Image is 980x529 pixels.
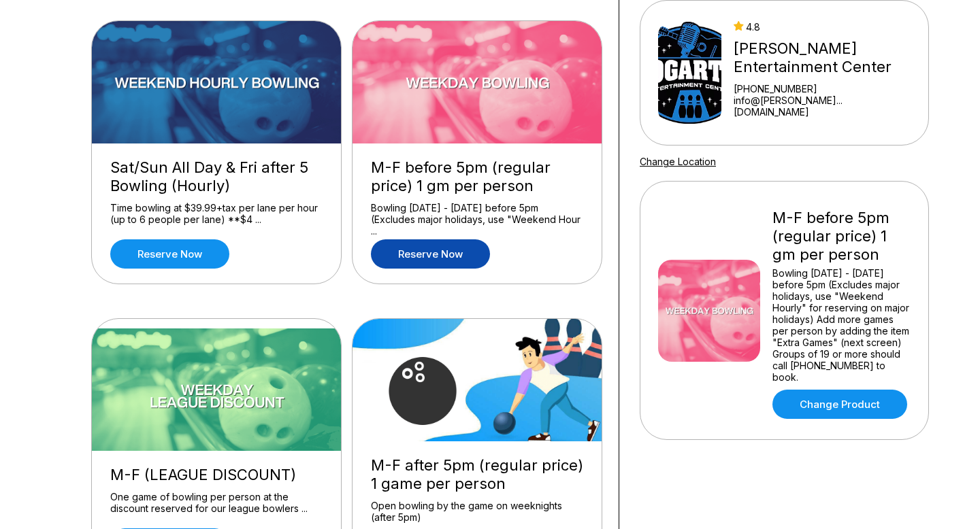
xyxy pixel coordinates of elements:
div: Time bowling at $39.99+tax per lane per hour (up to 6 people per lane) **$4 ... [110,202,323,226]
div: 4.8 [734,21,911,33]
img: M-F before 5pm (regular price) 1 gm per person [353,21,603,143]
img: M-F before 5pm (regular price) 1 gm per person [658,260,760,362]
a: Reserve now [371,239,490,269]
div: Bowling [DATE] - [DATE] before 5pm (Excludes major holidays, use "Weekend Hourly" for reserving o... [772,267,911,383]
div: [PERSON_NAME] Entertainment Center [734,39,911,76]
div: M-F before 5pm (regular price) 1 gm per person [371,158,583,195]
a: Change Product [772,390,907,419]
div: M-F (LEAGUE DISCOUNT) [110,466,323,484]
img: M-F (LEAGUE DISCOUNT) [92,328,342,451]
img: M-F after 5pm (regular price) 1 game per person [353,319,603,441]
img: Sat/Sun All Day & Fri after 5 Bowling (Hourly) [92,21,342,143]
a: Reserve now [110,239,229,269]
div: One game of bowling per person at the discount reserved for our league bowlers ... [110,491,323,515]
div: M-F before 5pm (regular price) 1 gm per person [772,209,911,264]
img: Bogart's Entertainment Center [658,22,721,124]
div: M-F after 5pm (regular price) 1 game per person [371,456,583,493]
div: Bowling [DATE] - [DATE] before 5pm (Excludes major holidays, use "Weekend Hour ... [371,202,583,226]
div: [PHONE_NUMBER] [734,83,911,95]
a: info@[PERSON_NAME]...[DOMAIN_NAME] [734,95,911,118]
div: Open bowling by the game on weeknights (after 5pm) [371,500,583,524]
a: Change Location [640,156,716,167]
div: Sat/Sun All Day & Fri after 5 Bowling (Hourly) [110,158,323,195]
